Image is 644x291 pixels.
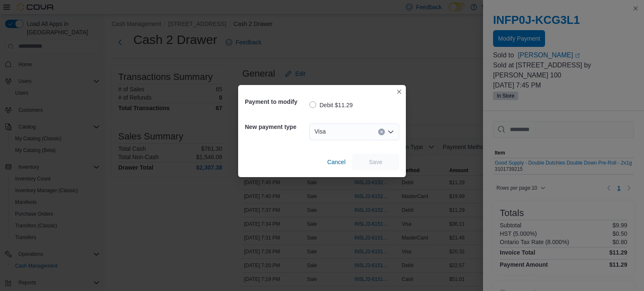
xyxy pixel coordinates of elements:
input: Accessible screen reader label [329,127,330,137]
span: Save [369,158,382,166]
label: Debit $11.29 [309,100,353,110]
button: Closes this modal window [394,87,404,97]
button: Open list of options [387,129,394,135]
button: Clear input [378,129,385,135]
button: Cancel [324,154,349,170]
span: Visa [314,126,326,136]
span: Cancel [327,158,345,166]
button: Save [352,154,399,170]
h5: Payment to modify [245,93,308,110]
h5: New payment type [245,118,308,135]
